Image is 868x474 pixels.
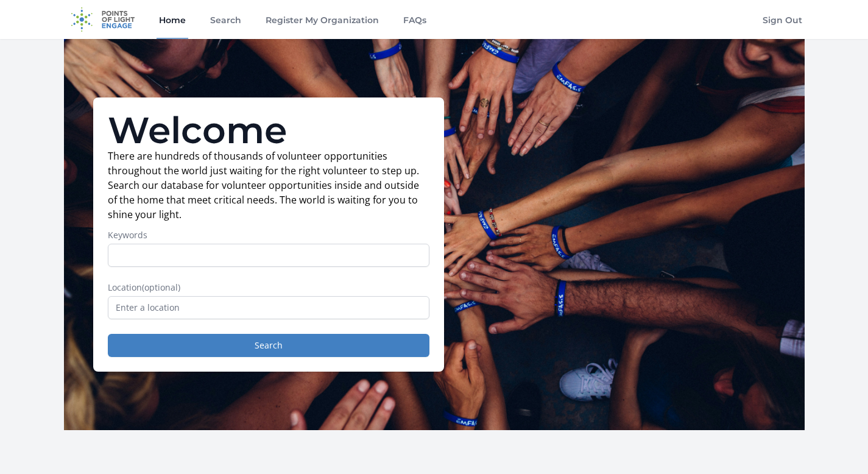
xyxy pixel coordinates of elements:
[142,281,180,293] span: (optional)
[108,281,429,294] label: Location
[108,112,429,149] h1: Welcome
[108,149,429,222] p: There are hundreds of thousands of volunteer opportunities throughout the world just waiting for ...
[108,334,429,357] button: Search
[108,296,429,319] input: Enter a location
[108,229,429,241] label: Keywords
